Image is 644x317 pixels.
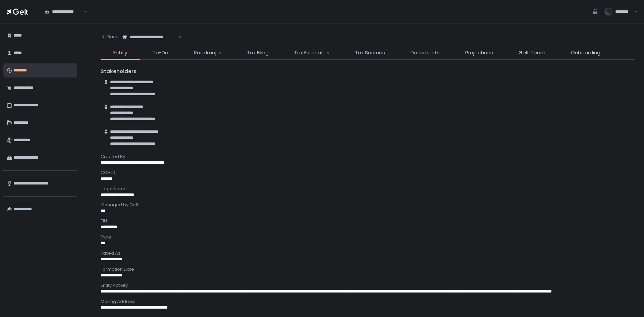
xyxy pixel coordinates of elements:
div: CCH ID [101,170,635,176]
div: Search for option [118,30,181,44]
div: Formation Date [101,266,635,272]
div: Stakeholders [101,68,635,75]
div: Type [101,234,635,240]
input: Search for option [83,8,83,15]
div: Managed by Gelt [101,202,635,208]
div: Legal Name [101,186,635,192]
span: Tax Sources [355,49,385,57]
button: Back [101,30,118,44]
div: Entity Activity [101,282,635,288]
span: Onboarding [571,49,600,57]
div: Created By [101,154,635,160]
span: Roadmaps [194,49,221,57]
div: EIN [101,218,635,224]
span: Tax Filing [247,49,269,57]
span: To-Do [153,49,168,57]
span: Projections [465,49,493,57]
span: Documents [411,49,440,57]
input: Search for option [177,34,177,41]
div: Mailing Address [101,299,635,305]
span: Tax Estimates [294,49,329,57]
div: Taxed As [101,250,635,256]
span: Gelt Team [519,49,545,57]
span: Entity [113,49,127,57]
div: Search for option [40,5,87,19]
div: Back [101,34,118,40]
